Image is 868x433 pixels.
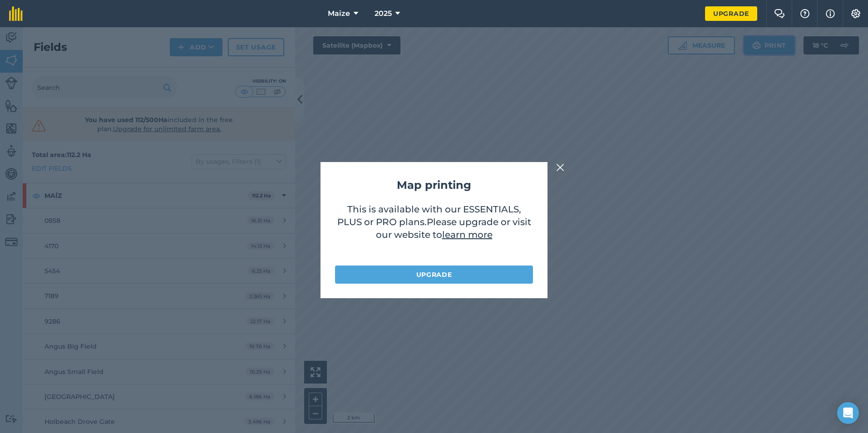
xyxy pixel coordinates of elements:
[556,162,564,173] img: svg+xml;base64,PHN2ZyB4bWxucz0iaHR0cDovL3d3dy53My5vcmcvMjAwMC9zdmciIHdpZHRoPSIyMiIgaGVpZ2h0PSIzMC...
[442,229,493,240] a: learn more
[376,216,531,240] span: Please upgrade or visit our website to
[335,203,533,256] p: This is available with our ESSENTIALS, PLUS or PRO plans .
[375,8,392,19] span: 2025
[705,6,757,21] a: Upgrade
[335,266,533,284] a: Upgrade
[9,6,23,21] img: fieldmargin Logo
[799,9,810,18] img: A question mark icon
[826,8,835,19] img: svg+xml;base64,PHN2ZyB4bWxucz0iaHR0cDovL3d3dy53My5vcmcvMjAwMC9zdmciIHdpZHRoPSIxNyIgaGVpZ2h0PSIxNy...
[774,9,785,18] img: Two speech bubbles overlapping with the left bubble in the forefront
[328,8,350,19] span: Maize
[837,402,859,424] div: Open Intercom Messenger
[850,9,861,18] img: A cog icon
[335,177,533,194] h2: Map printing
